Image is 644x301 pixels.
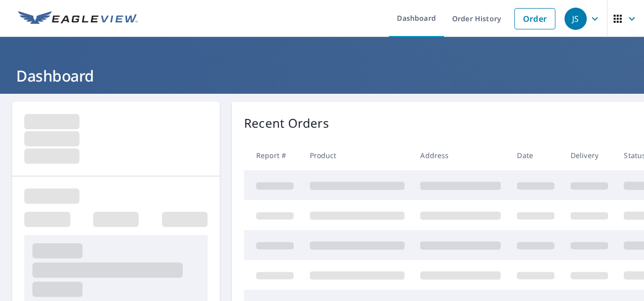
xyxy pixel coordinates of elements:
[244,114,329,132] p: Recent Orders
[412,140,509,170] th: Address
[514,8,555,29] a: Order
[562,140,616,170] th: Delivery
[509,140,562,170] th: Date
[18,11,138,26] img: EV Logo
[244,140,302,170] th: Report #
[565,8,587,30] div: JS
[302,140,413,170] th: Product
[12,65,632,86] h1: Dashboard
